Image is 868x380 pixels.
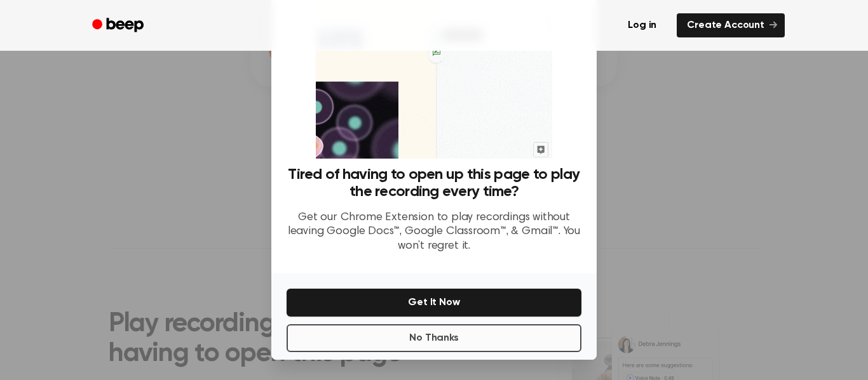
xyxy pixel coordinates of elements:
[615,11,669,40] a: Log in
[287,211,581,254] p: Get our Chrome Extension to play recordings without leaving Google Docs™, Google Classroom™, & Gm...
[287,289,581,317] button: Get It Now
[287,166,581,200] h3: Tired of having to open up this page to play the recording every time?
[287,324,581,352] button: No Thanks
[83,13,155,38] a: Beep
[677,13,785,37] a: Create Account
